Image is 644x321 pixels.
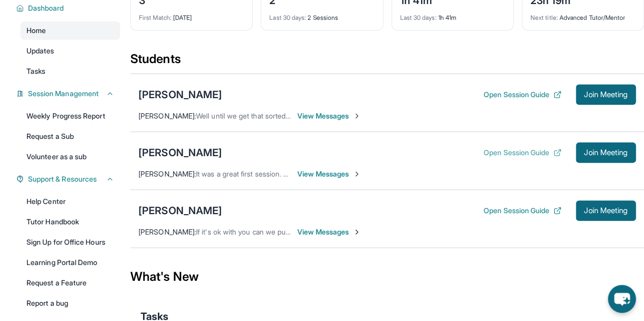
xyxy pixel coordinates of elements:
span: [PERSON_NAME] : [138,169,196,178]
span: View Messages [297,169,361,179]
button: Support & Resources [24,174,114,184]
span: Dashboard [28,3,64,13]
div: [PERSON_NAME] [138,203,222,218]
span: It was a great first session. See you next time [196,169,342,178]
span: [PERSON_NAME] : [138,227,196,236]
span: [PERSON_NAME] : [138,111,196,120]
a: Tutor Handbook [20,213,120,231]
button: Open Session Guide [484,206,562,216]
span: Join Meeting [584,150,628,156]
span: Updates [26,46,54,56]
img: Chevron-Right [353,112,361,120]
a: Updates [20,42,120,60]
span: Next title : [530,14,558,21]
span: View Messages [297,227,361,237]
span: Join Meeting [584,92,628,98]
a: Volunteer as a sub [20,148,120,166]
button: Open Session Guide [484,90,562,100]
span: Last 30 days : [269,14,306,21]
a: Request a Sub [20,127,120,145]
img: Chevron-Right [353,228,361,236]
span: Tasks [26,66,45,76]
a: Home [20,21,120,40]
div: 1h 41m [400,8,505,22]
span: Home [26,25,46,36]
span: Join Meeting [584,208,628,214]
span: View Messages [297,111,361,121]
div: What's New [130,254,644,299]
button: Dashboard [24,3,114,13]
span: If it's ok with you can we put back the original time of 6-7 [DATE]? [196,227,407,236]
a: Report a bug [20,294,120,312]
a: Weekly Progress Report [20,107,120,125]
span: Well until we get that sorted out when do you wish our first session be? [196,111,427,120]
a: Request a Feature [20,274,120,292]
a: Tasks [20,62,120,80]
a: Sign Up for Office Hours [20,233,120,251]
span: Support & Resources [28,174,97,184]
span: Session Management [28,89,99,99]
span: Last 30 days : [400,14,437,21]
span: First Match : [139,14,172,21]
button: Join Meeting [576,200,636,221]
div: Advanced Tutor/Mentor [530,8,635,22]
button: Open Session Guide [484,148,562,158]
div: [PERSON_NAME] [138,87,222,102]
a: Help Center [20,192,120,211]
a: Learning Portal Demo [20,253,120,272]
button: Session Management [24,89,114,99]
img: Chevron-Right [353,170,361,178]
div: [PERSON_NAME] [138,145,222,160]
div: [DATE] [139,8,244,22]
div: 2 Sessions [269,8,374,22]
div: Students [130,51,644,73]
button: chat-button [608,285,636,313]
button: Join Meeting [576,142,636,163]
button: Join Meeting [576,84,636,105]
